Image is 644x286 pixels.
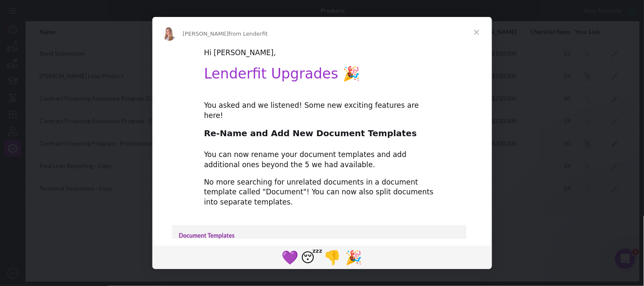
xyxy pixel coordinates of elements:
[301,250,323,266] span: 😴
[204,48,440,58] div: Hi [PERSON_NAME],
[204,150,440,170] div: You can now rename your document templates and add additional ones beyond the 5 we had available.
[204,128,440,143] h2: Re-Name and Add New Document Templates
[204,177,440,207] div: No more searching for unrelated documents in a document template called "Document"! You can now a...
[280,247,301,267] span: purple heart reaction
[282,250,299,266] span: 💜
[204,101,440,121] div: You asked and we listened! Some new exciting features are here!
[346,250,363,266] span: 🎉
[461,17,492,48] span: Close
[343,247,365,267] span: tada reaction
[229,31,268,37] span: from Lenderfit
[163,27,176,41] img: Profile image for Allison
[183,31,229,37] span: [PERSON_NAME]
[322,247,343,267] span: 1 reaction
[204,65,440,88] h1: Lenderfit Upgrades 🎉
[301,247,322,267] span: sleeping reaction
[324,250,341,266] span: 👎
